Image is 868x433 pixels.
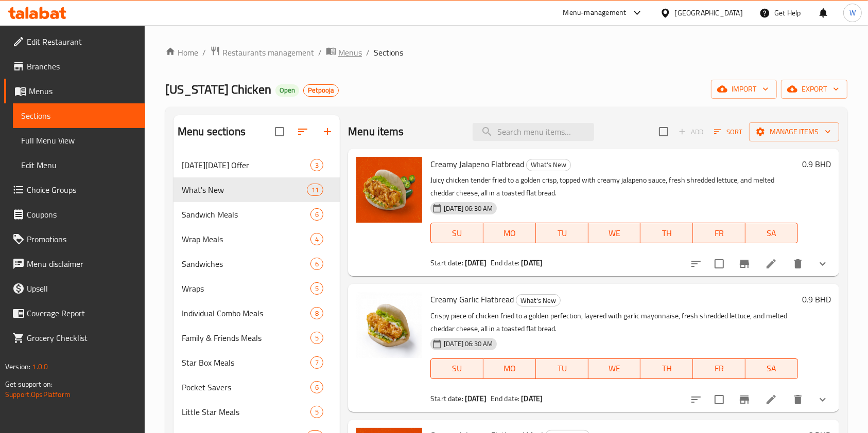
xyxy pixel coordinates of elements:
span: 6 [311,210,323,220]
span: 4 [311,234,323,244]
span: TH [645,226,689,241]
span: TU [540,226,584,241]
button: SA [745,358,798,379]
span: SA [750,226,794,241]
li: / [366,46,370,59]
div: items [310,332,323,344]
div: Sandwiches6 [173,251,340,276]
a: Coverage Report [4,301,145,326]
span: Pocket Savers [182,381,310,393]
div: items [310,282,323,295]
span: Sandwich Meals [182,208,310,221]
a: Sections [13,103,145,128]
a: Menus [326,46,362,59]
button: Manage items [749,122,839,141]
img: Creamy Garlic Flatbread [356,292,422,358]
span: What's New [527,159,570,171]
span: 11 [307,185,323,195]
b: [DATE] [465,256,487,269]
span: Promotions [27,233,137,245]
span: Upsell [27,282,137,295]
span: End date: [491,256,519,269]
button: TH [640,223,693,243]
span: 5 [311,407,323,417]
h6: 0.9 BHD [802,157,831,171]
h2: Menu items [348,124,404,139]
span: Menus [29,85,137,97]
div: [DATE][DATE] Offer3 [173,153,340,177]
a: Edit menu item [765,258,777,270]
span: Branches [27,60,137,73]
span: Coupons [27,208,137,221]
span: [DATE][DATE] Offer [182,159,310,171]
button: import [711,80,777,99]
div: What's New [516,294,561,306]
span: Menus [338,46,362,59]
button: SU [430,358,483,379]
a: Edit menu item [765,393,777,406]
div: items [310,406,323,418]
span: Add item [674,124,707,140]
div: items [310,356,323,369]
span: Open [275,86,299,95]
button: MO [483,223,536,243]
div: Wrap Meals [182,233,310,245]
span: [US_STATE] Chicken [165,78,271,101]
p: Juicy chicken tender fried to a golden crisp, topped with creamy jalapeno sauce, fresh shredded l... [430,174,798,200]
button: delete [786,251,810,276]
span: Wraps [182,282,310,295]
button: WE [588,223,641,243]
a: Menus [4,79,145,103]
div: items [310,307,323,319]
span: MO [488,361,532,376]
span: Coverage Report [27,307,137,319]
div: items [310,208,323,221]
span: Start date: [430,256,463,269]
span: Creamy Jalapeno Flatbread [430,156,524,172]
div: Pocket Savers6 [173,375,340,400]
span: Sort sections [290,119,315,144]
button: show more [810,251,835,276]
span: export [789,83,839,96]
svg: Show Choices [817,258,829,270]
span: Sort items [707,124,749,140]
button: sort-choices [684,387,708,412]
a: Edit Menu [13,153,145,177]
span: W [849,7,856,19]
button: SU [430,223,483,243]
a: Edit Restaurant [4,29,145,54]
span: Edit Restaurant [27,35,137,48]
span: 6 [311,383,323,392]
b: [DATE] [521,256,543,269]
span: Petpooja [304,86,338,95]
nav: breadcrumb [165,46,847,59]
span: Choice Groups [27,184,137,196]
div: Wrap Meals4 [173,227,340,251]
span: 7 [311,358,323,368]
a: Choice Groups [4,177,145,202]
span: Individual Combo Meals [182,307,310,319]
div: Wraps5 [173,276,340,301]
div: Star Box Meals7 [173,350,340,375]
span: Creamy Garlic Flatbread [430,292,514,307]
span: Restaurants management [222,46,314,59]
span: Select section [653,121,674,142]
span: What's New [516,295,560,306]
div: Individual Combo Meals8 [173,301,340,326]
button: SA [745,223,798,243]
button: Sort [711,124,745,140]
span: WE [593,361,637,376]
span: TH [645,361,689,376]
span: Sections [374,46,403,59]
span: FR [697,226,741,241]
button: FR [693,358,745,379]
span: 5 [311,333,323,343]
div: items [307,184,323,196]
a: Full Menu View [13,128,145,153]
span: Little Star Meals [182,406,310,418]
a: Home [165,46,198,59]
button: Branch-specific-item [732,387,757,412]
span: Menu disclaimer [27,258,137,270]
span: Select to update [708,389,730,410]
